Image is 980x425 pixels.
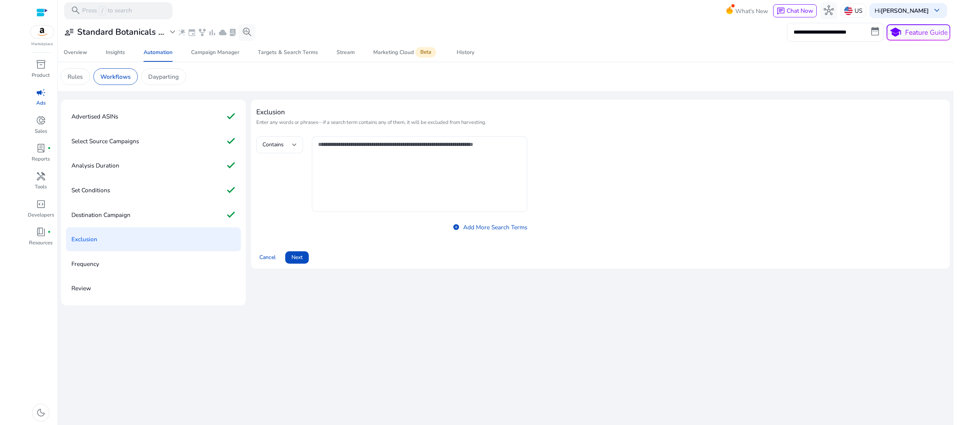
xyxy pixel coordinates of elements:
button: Cancel [256,251,279,264]
span: Chat Now [787,7,813,15]
div: History [457,50,474,55]
span: school [889,26,902,39]
p: Workflows [100,72,130,81]
p: Sales [35,128,47,135]
p: Review [71,281,91,295]
mat-icon: check [226,134,236,148]
span: Beta [415,47,436,58]
div: Targets & Search Terms [258,50,318,55]
span: bar_chart [208,28,217,37]
a: campaignAds [27,86,55,113]
span: What's New [735,4,768,18]
span: hub [824,5,834,15]
p: Developers [28,212,54,219]
button: hub [820,2,837,19]
span: search [71,5,81,15]
span: wand_stars [178,28,186,37]
a: handymanTools [27,169,55,197]
span: / [99,6,106,15]
a: donut_smallSales [27,114,55,142]
span: Cancel [259,253,276,261]
div: Overview [64,50,87,55]
p: Ads [36,100,46,107]
p: Reports [32,156,50,163]
p: Destination Campaign [71,208,130,222]
div: Insights [106,50,125,55]
h4: Exclusion [256,108,945,116]
img: us.svg [844,7,853,15]
h3: Standard Botanicals ... [77,27,164,37]
p: Feature Guide [905,27,948,37]
button: search_insights [239,24,256,41]
span: search_insights [242,27,252,37]
a: inventory_2Product [27,58,55,86]
mat-icon: check [226,159,236,172]
div: Automation [144,50,173,55]
p: Tools [35,183,47,191]
mat-icon: check [226,110,236,123]
div: Marketing Cloud [373,49,438,56]
span: user_attributes [64,27,74,37]
span: family_history [198,28,206,37]
span: lab_profile [228,28,237,37]
span: donut_small [36,115,46,125]
p: Advertised ASINs [71,110,118,123]
p: Hi [875,8,929,14]
mat-icon: check [226,183,236,197]
span: Contains [262,141,284,148]
p: Analysis Duration [71,159,119,172]
p: US [855,4,862,17]
span: fiber_manual_record [47,230,51,234]
button: schoolFeature Guide [887,24,950,41]
p: Rules [68,72,83,81]
b: [PERSON_NAME] [881,7,929,15]
span: cloud [218,28,227,37]
p: Exclusion [71,232,97,246]
div: Campaign Manager [191,50,239,55]
p: Dayparting [148,72,179,81]
p: Press to search [82,6,132,15]
a: lab_profilefiber_manual_recordReports [27,142,55,169]
span: keyboard_arrow_down [932,5,942,15]
span: expand_more [168,27,178,37]
div: Stream [337,50,355,55]
span: code_blocks [36,199,46,209]
span: event [188,28,196,37]
p: Set Conditions [71,183,110,197]
span: lab_profile [36,143,46,153]
p: Product [32,72,50,80]
p: Enter any words or phrases—if a search term contains any of them, it will be excluded from harves... [256,119,945,126]
span: inventory_2 [36,59,46,69]
span: fiber_manual_record [47,147,51,150]
p: Frequency [71,257,99,271]
span: book_4 [36,227,46,237]
span: dark_mode [36,408,46,418]
p: Select Source Campaigns [71,134,139,148]
mat-icon: check [226,208,236,222]
span: add_circle [453,224,460,231]
span: campaign [36,88,46,98]
span: Next [291,253,303,261]
a: code_blocksDevelopers [27,198,55,225]
button: Next [285,251,309,264]
p: Resources [29,239,52,247]
a: book_4fiber_manual_recordResources [27,225,55,253]
p: Marketplace [31,41,53,47]
span: handyman [36,171,46,181]
span: chat [777,7,785,15]
a: Add More Search Terms [453,223,527,232]
button: chatChat Now [773,4,817,17]
img: amazon.svg [30,25,54,38]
